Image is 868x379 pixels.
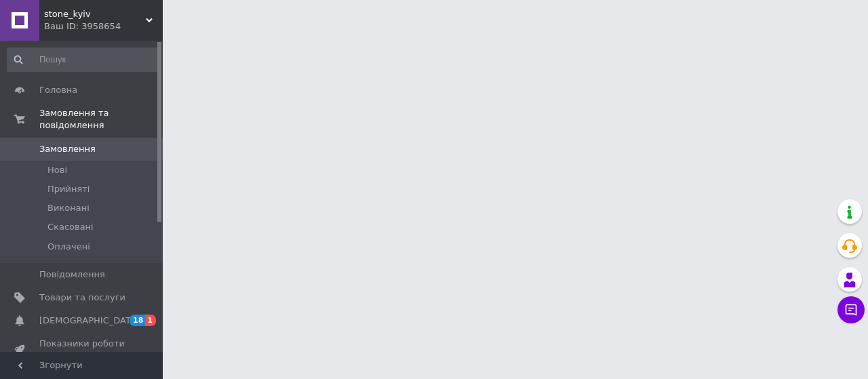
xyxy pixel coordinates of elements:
[47,164,67,176] span: Нові
[145,315,156,326] span: 1
[39,315,140,327] span: [DEMOGRAPHIC_DATA]
[39,84,77,96] span: Головна
[47,221,94,233] span: Скасовані
[47,241,90,253] span: Оплачені
[44,8,146,20] span: stone_kyiv
[837,296,865,323] button: Чат з покупцем
[47,183,90,195] span: Прийняті
[39,143,96,155] span: Замовлення
[130,315,145,326] span: 18
[39,107,163,132] span: Замовлення та повідомлення
[47,202,90,214] span: Виконані
[39,338,125,362] span: Показники роботи компанії
[44,20,163,33] div: Ваш ID: 3958654
[39,292,125,304] span: Товари та послуги
[7,47,160,72] input: Пошук
[39,268,105,281] span: Повідомлення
